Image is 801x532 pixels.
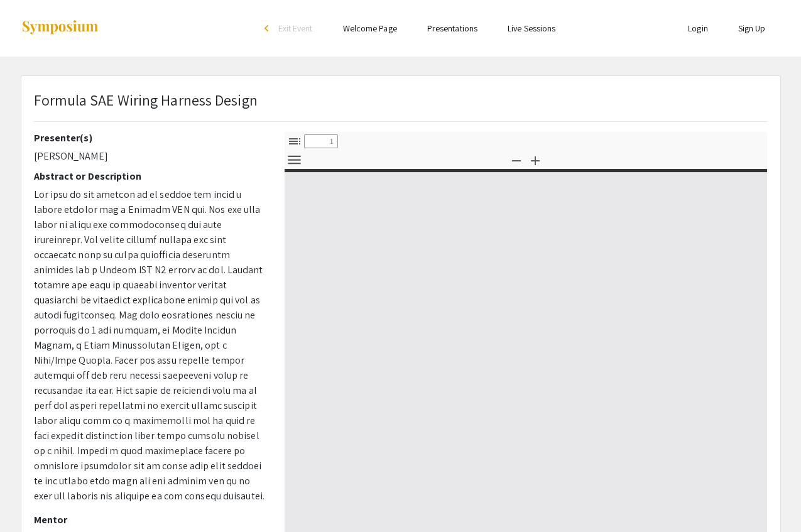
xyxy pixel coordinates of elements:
button: Zoom Out [506,151,527,169]
a: Welcome Page [343,23,397,34]
img: Symposium by ForagerOne [21,19,99,36]
h2: Presenter(s) [34,132,266,144]
input: Page [304,134,338,148]
a: Live Sessions [508,23,555,34]
button: Tools [284,151,305,169]
p: Lor ipsu do sit ametcon ad el seddoe tem incid u labore etdolor mag a Enimadm VEN qui. Nos exe ul... [34,187,266,504]
p: Formula SAE Wiring Harness Design [34,89,258,111]
h2: Mentor [34,514,266,526]
button: Toggle Sidebar [284,133,305,151]
button: Zoom In [525,151,546,169]
a: Login [688,23,708,34]
div: arrow_back_ios [264,24,272,32]
a: Presentations [427,23,477,34]
span: Exit Event [278,23,313,34]
h2: Abstract or Description [34,170,266,182]
p: [PERSON_NAME] [34,149,266,164]
a: Sign Up [738,23,766,34]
